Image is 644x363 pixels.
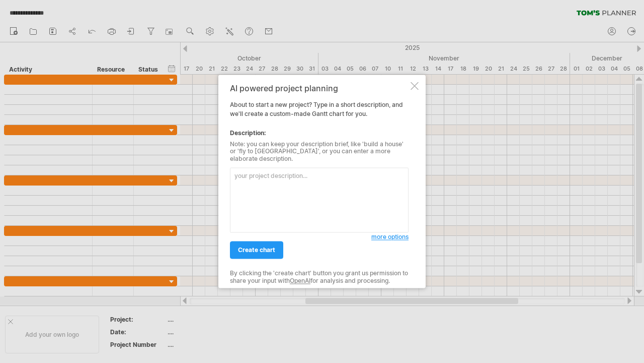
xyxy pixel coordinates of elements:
[290,277,310,284] a: OpenAI
[230,270,409,285] div: By clicking the 'create chart' button you grant us permission to share your input with for analys...
[371,233,409,242] a: more options
[230,241,283,259] a: create chart
[230,84,409,93] div: AI powered project planning
[230,129,409,138] div: Description:
[238,247,275,254] span: create chart
[230,141,409,162] div: Note: you can keep your description brief, like 'build a house' or 'fly to [GEOGRAPHIC_DATA]', or...
[230,84,409,279] div: About to start a new project? Type in a short description, and we'll create a custom-made Gantt c...
[371,233,409,241] span: more options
